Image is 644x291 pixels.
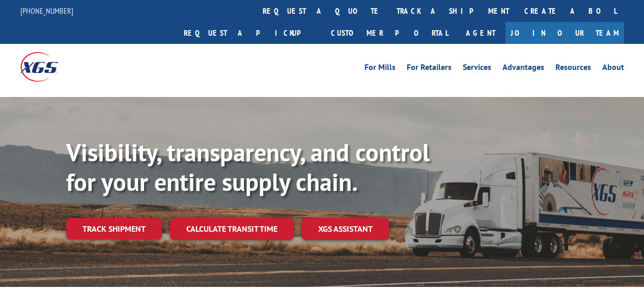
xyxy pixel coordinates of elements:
a: Agent [456,22,506,44]
a: Request a pickup [176,22,323,44]
a: [PHONE_NUMBER] [20,6,73,16]
b: Visibility, transparency, and control for your entire supply chain. [66,136,430,198]
a: For Mills [365,63,396,75]
a: Advantages [502,63,544,75]
a: Track shipment [66,218,162,239]
a: Calculate transit time [170,218,294,240]
a: Join Our Team [506,22,624,44]
a: For Retailers [407,63,452,75]
a: Customer Portal [323,22,456,44]
a: Services [463,63,491,75]
a: About [602,63,624,75]
a: XGS ASSISTANT [302,218,389,240]
a: Resources [555,63,591,75]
